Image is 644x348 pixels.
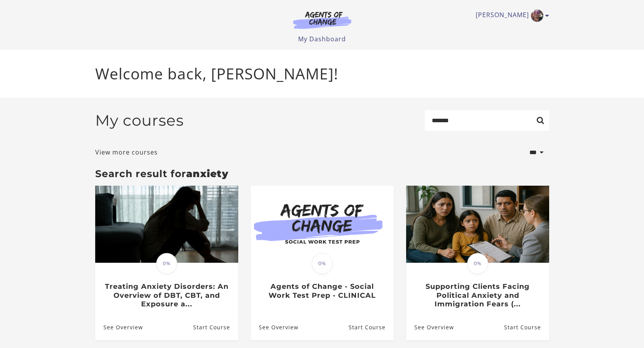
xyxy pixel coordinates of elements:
a: Agents of Change - Social Work Test Prep - CLINICAL: See Overview [251,315,298,340]
span: 0% [467,253,488,274]
p: Welcome back, [PERSON_NAME]! [95,62,549,85]
a: Supporting Clients Facing Political Anxiety and Immigration Fears (...: Resume Course [504,315,549,340]
h3: Agents of Change - Social Work Test Prep - CLINICAL [259,282,385,300]
span: 0% [156,253,177,274]
a: Treating Anxiety Disorders: An Overview of DBT, CBT, and Exposure a...: See Overview [95,315,143,340]
h3: Treating Anxiety Disorders: An Overview of DBT, CBT, and Exposure a... [103,282,230,309]
a: Supporting Clients Facing Political Anxiety and Immigration Fears (...: See Overview [406,315,454,340]
a: My Dashboard [298,35,346,43]
h3: Search result for [95,168,549,179]
a: Toggle menu [476,9,545,22]
strong: anxiety [186,168,229,179]
a: Treating Anxiety Disorders: An Overview of DBT, CBT, and Exposure a...: Resume Course [193,315,238,340]
img: Agents of Change Logo [285,11,360,29]
h3: Supporting Clients Facing Political Anxiety and Immigration Fears (... [414,282,541,309]
a: Agents of Change - Social Work Test Prep - CLINICAL: Resume Course [348,315,393,340]
a: View more courses [95,148,158,157]
h2: My courses [95,111,184,130]
span: 0% [312,253,333,274]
